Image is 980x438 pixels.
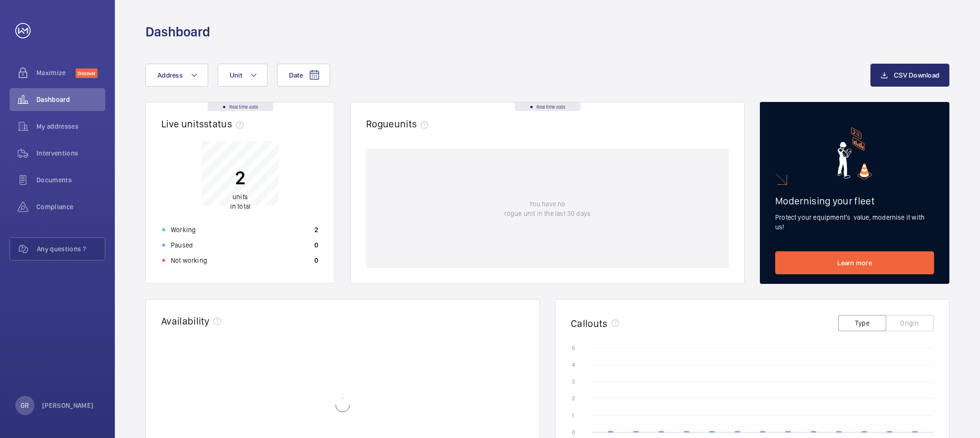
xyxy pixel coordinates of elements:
span: units [233,193,248,201]
button: Address [145,64,208,87]
span: Interventions [36,148,105,158]
button: Origin [886,315,934,331]
p: 0 [314,256,318,265]
span: My addresses [36,122,105,131]
h2: Callouts [571,317,608,329]
text: 2 [572,395,575,402]
span: Unit [230,71,242,79]
h2: Live units [161,118,247,130]
p: 2 [230,166,250,190]
div: Real time data [515,102,580,111]
a: Learn more [775,251,934,274]
text: 0 [572,429,575,436]
p: Paused [171,240,193,250]
p: GR [21,401,29,410]
span: Documents [36,175,105,185]
button: Date [277,64,330,87]
p: 0 [314,240,318,250]
h2: Availability [161,315,210,327]
img: marketing-card.svg [837,127,872,180]
span: Maximize [36,68,76,78]
text: 4 [572,361,575,368]
button: Type [838,315,886,331]
p: You have no rogue unit in the last 30 days [504,199,590,218]
p: Working [171,225,196,235]
p: Not working [171,256,207,265]
p: 2 [314,225,318,235]
text: 3 [572,378,575,385]
text: 1 [572,412,574,419]
span: units [394,118,433,130]
span: Dashboard [36,95,105,104]
h2: Rogue [366,118,432,130]
p: in total [230,192,250,211]
p: [PERSON_NAME] [42,401,94,410]
span: CSV Download [894,71,939,79]
button: Unit [218,64,267,87]
span: Any questions ? [37,244,105,254]
text: 5 [572,345,575,351]
span: status [204,118,247,130]
div: Real time data [208,102,273,111]
h2: Modernising your fleet [775,195,934,207]
p: Protect your equipment's value, modernise it with us! [775,213,934,232]
button: CSV Download [870,64,949,87]
span: Discover [76,68,98,78]
span: Date [289,71,303,79]
h1: Dashboard [145,23,210,41]
span: Compliance [36,202,105,212]
span: Address [157,71,183,79]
